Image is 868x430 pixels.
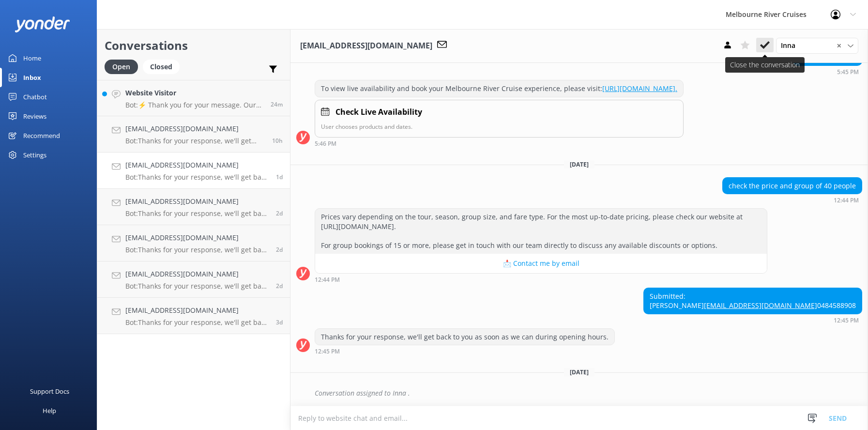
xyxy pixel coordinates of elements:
a: [EMAIL_ADDRESS][DOMAIN_NAME]Bot:Thanks for your response, we'll get back to you as soon as we can... [97,225,290,261]
p: Bot: Thanks for your response, we'll get back to you as soon as we can during opening hours. [125,173,269,182]
p: Bot: Thanks for your response, we'll get back to you as soon as we can during opening hours. [125,137,265,145]
div: Sep 12 2025 05:45pm (UTC +10:00) Australia/Sydney [793,68,862,75]
strong: 12:44 PM [315,277,340,283]
div: To view live availability and book your Melbourne River Cruise experience, please visit: [315,80,683,97]
div: Sep 12 2025 05:46pm (UTC +10:00) Australia/Sydney [315,140,684,147]
span: Inna [781,40,801,51]
strong: 5:46 PM [315,141,336,147]
h4: Website Visitor [125,88,263,98]
div: Support Docs [30,382,69,401]
strong: 12:45 PM [834,318,859,323]
div: Submitted: [PERSON_NAME] 0484588908 [644,288,862,314]
div: Help [43,401,56,420]
p: Bot: Thanks for your response, we'll get back to you as soon as we can during opening hours. [125,282,269,291]
p: Bot: Thanks for your response, we'll get back to you as soon as we can during opening hours. [125,318,269,327]
span: ✕ [837,41,841,50]
div: check the price and group of 40 people [723,178,862,194]
div: Open [105,60,138,74]
p: Bot: Thanks for your response, we'll get back to you as soon as we can during opening hours. [125,246,269,254]
div: Closed [143,60,180,74]
div: Sep 13 2025 12:45pm (UTC +10:00) Australia/Sydney [315,348,615,354]
h4: [EMAIL_ADDRESS][DOMAIN_NAME] [125,160,269,170]
div: Thanks for your response, we'll get back to you as soon as we can during opening hours. [315,329,614,345]
a: [EMAIL_ADDRESS][DOMAIN_NAME]Bot:Thanks for your response, we'll get back to you as soon as we can... [97,261,290,298]
p: Bot: Thanks for your response, we'll get back to you as soon as we can during opening hours. [125,209,269,218]
h3: [EMAIL_ADDRESS][DOMAIN_NAME] [300,40,432,52]
a: Closed [143,61,184,72]
div: Sep 13 2025 12:44pm (UTC +10:00) Australia/Sydney [722,197,862,203]
span: [DATE] [564,368,594,376]
span: Sep 12 2025 04:37pm (UTC +10:00) Australia/Sydney [276,246,283,254]
h4: [EMAIL_ADDRESS][DOMAIN_NAME] [125,196,269,207]
a: [EMAIL_ADDRESS][DOMAIN_NAME]Bot:Thanks for your response, we'll get back to you as soon as we can... [97,189,290,225]
span: Sep 12 2025 05:14pm (UTC +10:00) Australia/Sydney [276,209,283,217]
h4: [EMAIL_ADDRESS][DOMAIN_NAME] [125,232,269,243]
span: Sep 12 2025 11:57am (UTC +10:00) Australia/Sydney [276,282,283,290]
a: [EMAIL_ADDRESS][DOMAIN_NAME]Bot:Thanks for your response, we'll get back to you as soon as we can... [97,298,290,334]
button: 📩 Contact me by email [315,254,767,273]
div: Reviews [23,107,46,126]
a: [EMAIL_ADDRESS][DOMAIN_NAME]Bot:Thanks for your response, we'll get back to you as soon as we can... [97,153,290,189]
a: [EMAIL_ADDRESS][DOMAIN_NAME]Bot:Thanks for your response, we'll get back to you as soon as we can... [97,116,290,153]
a: Website VisitorBot:⚡ Thank you for your message. Our office hours are Mon - Fri 9.30am - 5pm. We'... [97,80,290,116]
div: Settings [23,145,46,165]
strong: 12:45 PM [315,349,340,354]
h4: [EMAIL_ADDRESS][DOMAIN_NAME] [125,269,269,279]
div: Inbox [23,68,41,87]
strong: 12:44 PM [834,198,859,203]
div: Conversation assigned to Inna . [315,385,862,401]
div: Sep 13 2025 12:44pm (UTC +10:00) Australia/Sydney [315,276,767,283]
h4: [EMAIL_ADDRESS][DOMAIN_NAME] [125,305,269,316]
div: Home [23,48,41,68]
img: yonder-white-logo.png [15,16,70,32]
span: Sep 13 2025 12:45pm (UTC +10:00) Australia/Sydney [276,173,283,181]
strong: 5:45 PM [837,69,859,75]
div: 2025-09-15T00:31:14.037 [296,385,862,401]
h4: Check Live Availability [335,106,422,119]
h2: Conversations [105,36,283,55]
a: [URL][DOMAIN_NAME]. [602,84,677,93]
a: Open [105,61,143,72]
p: Bot: ⚡ Thank you for your message. Our office hours are Mon - Fri 9.30am - 5pm. We'll get back to... [125,101,263,109]
div: Sep 13 2025 12:45pm (UTC +10:00) Australia/Sydney [643,317,862,323]
div: Prices vary depending on the tour, season, group size, and fare type. For the most up-to-date pri... [315,209,767,253]
span: [DATE] [564,160,594,169]
span: Sep 11 2025 06:24pm (UTC +10:00) Australia/Sydney [276,318,283,326]
span: Sep 15 2025 11:14am (UTC +10:00) Australia/Sydney [271,100,283,108]
a: [EMAIL_ADDRESS][DOMAIN_NAME] [704,301,817,310]
div: Assign User [776,38,858,53]
span: Sep 15 2025 12:47am (UTC +10:00) Australia/Sydney [272,137,283,145]
p: User chooses products and dates. [321,122,677,131]
div: Recommend [23,126,60,145]
h4: [EMAIL_ADDRESS][DOMAIN_NAME] [125,123,265,134]
div: Chatbot [23,87,47,107]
